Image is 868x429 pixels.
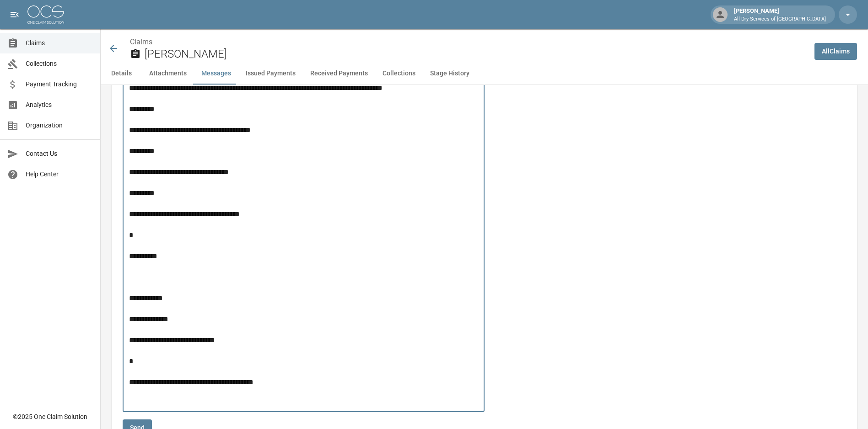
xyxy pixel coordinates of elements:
[238,63,303,85] button: Issued Payments
[194,63,238,85] button: Messages
[26,59,93,69] span: Collections
[101,63,142,85] button: Details
[303,63,375,85] button: Received Payments
[145,48,807,61] h2: [PERSON_NAME]
[13,412,87,421] div: © 2025 One Claim Solution
[5,5,24,24] button: open drawer
[130,37,807,48] nav: breadcrumb
[142,63,194,85] button: Attachments
[423,63,477,85] button: Stage History
[375,63,423,85] button: Collections
[130,37,152,46] a: Claims
[26,79,93,89] span: Payment Tracking
[101,63,868,85] div: anchor tabs
[26,169,93,179] span: Help Center
[26,38,93,48] span: Claims
[730,6,830,23] div: [PERSON_NAME]
[734,16,826,23] p: All Dry Services of [GEOGRAPHIC_DATA]
[26,121,93,130] span: Organization
[26,149,93,159] span: Contact Us
[26,100,93,110] span: Analytics
[814,43,857,60] a: AllClaims
[27,5,64,24] img: ocs-logo-white-transparent.png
